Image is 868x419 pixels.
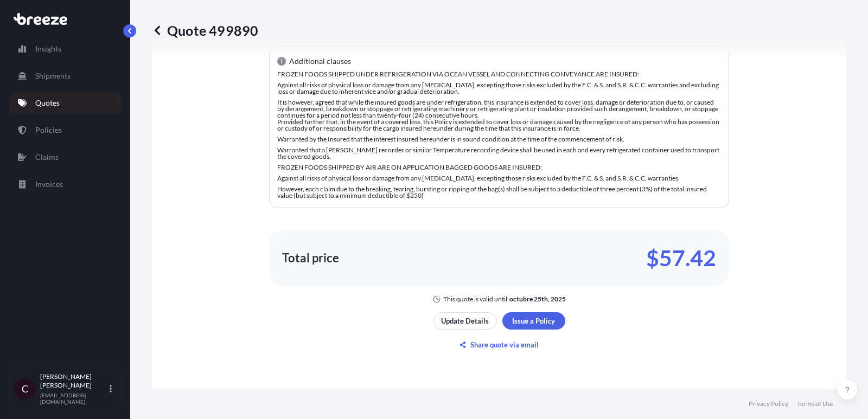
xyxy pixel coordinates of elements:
button: Issue a Policy [502,312,565,330]
a: Privacy Policy [749,399,788,408]
button: Update Details [433,312,497,330]
p: [EMAIL_ADDRESS][DOMAIN_NAME] [40,392,107,405]
a: Invoices [9,173,121,195]
a: Shipments [9,65,121,87]
p: This quote is valid until [443,295,507,304]
p: It is however, agreed that while the insured goods are under refrigeration, this insurance is ext... [277,99,721,132]
p: [PERSON_NAME] [PERSON_NAME] [40,372,107,390]
p: FROZEN FOODS SHIPPED UNDER REFRIGERATION VIA OCEAN VESSEL AND CONNECTING CONVEYANCE ARE INSURED: [277,71,721,78]
p: Invoices [35,179,63,190]
p: Policies [35,125,62,136]
p: Quote 499890 [152,22,258,39]
a: Terms of Use [797,399,833,408]
p: Warranted that a [PERSON_NAME] recorder or similar Temperature recording device shall be used in ... [277,147,721,160]
a: Claims [9,146,121,168]
p: Claims [35,152,59,163]
a: Insights [9,38,121,60]
p: Additional clauses [289,56,351,67]
a: Policies [9,119,121,141]
p: $57.42 [646,249,716,267]
p: Share quote via email [470,339,539,350]
p: Shipments [35,70,71,81]
span: C [22,383,28,394]
p: Against all risks of physical loss or damage from any [MEDICAL_DATA], excepting those risks exclu... [277,175,721,182]
p: Quotes [35,98,60,108]
a: Quotes [9,92,121,114]
p: Insights [35,43,61,54]
p: Against all risks of physical loss or damage from any [MEDICAL_DATA], excepting those risks exclu... [277,82,721,95]
p: However, each claim due to the breaking, tearing, bursting or ripping of the bag(s) shall be subj... [277,186,721,199]
p: Issue a Policy [512,315,555,326]
button: Share quote via email [433,336,565,353]
p: octubre 25th, 2025 [509,295,566,304]
p: Update Details [441,315,489,326]
p: FROZEN FOODS SHIPPED BY AIR ARE ON APPLICATION BAGGED GOODS ARE INSURED: [277,164,721,171]
p: Total price [282,253,339,263]
p: Warranted by the Insured that the interest insured hereunder is in sound condition at the time of... [277,136,721,143]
